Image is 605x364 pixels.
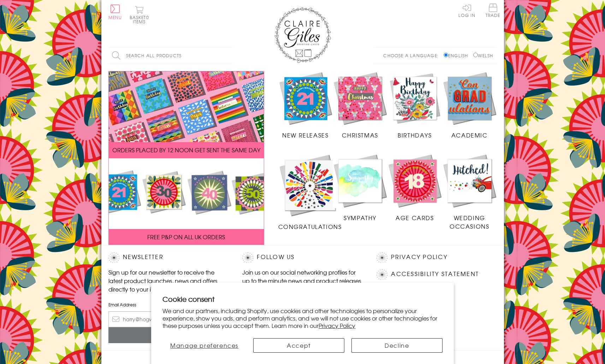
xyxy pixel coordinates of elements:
a: Christmas [333,71,387,140]
p: Choose a language: [383,52,442,59]
button: Basket0 items [130,6,149,24]
h2: Follow Us [242,252,362,263]
input: Search [225,48,232,64]
input: Subscribe [108,327,229,343]
button: Manage preferences [162,338,246,353]
a: Log In [458,4,475,17]
span: Age Cards [396,213,434,222]
span: Manage preferences [170,341,238,350]
input: Search all products [108,48,232,64]
button: Accept [253,338,344,353]
a: Birthdays [387,71,442,140]
a: Privacy Policy [391,252,447,262]
input: Welsh [473,53,478,57]
label: Email Address [108,301,229,308]
a: Sympathy [333,153,387,222]
p: We and our partners, including Shopify, use cookies and other technologies to personalize your ex... [162,307,443,329]
a: Accessibility Statement [391,269,479,279]
a: Trade [486,4,500,19]
h2: Newsletter [108,252,229,263]
a: Wedding Occasions [442,153,497,230]
span: Trade [486,4,500,17]
h2: Cookie consent [162,294,443,304]
a: Age Cards [387,153,442,222]
input: harry@hogwarts.edu [108,311,229,327]
span: FREE P&P ON ALL UK ORDERS [147,233,225,241]
span: Christmas [342,131,378,139]
a: New Releases [278,71,333,140]
span: New Releases [282,131,328,139]
span: Birthdays [398,131,432,139]
input: English [444,53,448,57]
img: Claire Giles Greetings Cards [274,7,331,63]
button: Menu [108,5,122,19]
span: Congratulations [278,222,342,231]
span: 0 items [133,14,149,25]
span: ORDERS PLACED BY 12 NOON GET SENT THE SAME DAY [112,146,260,154]
label: English [444,52,471,59]
span: Academic [451,131,488,139]
span: Wedding Occasions [450,213,489,230]
a: Academic [442,71,497,140]
a: Privacy Policy [319,321,355,330]
label: Welsh [473,52,493,59]
span: Menu [108,14,122,20]
span: Sympathy [344,213,376,222]
a: Congratulations [278,153,342,231]
button: Decline [351,338,443,353]
p: Join us on our social networking profiles for up to the minute news and product releases the mome... [242,268,362,293]
p: Sign up for our newsletter to receive the latest product launches, news and offers directly to yo... [108,268,229,293]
